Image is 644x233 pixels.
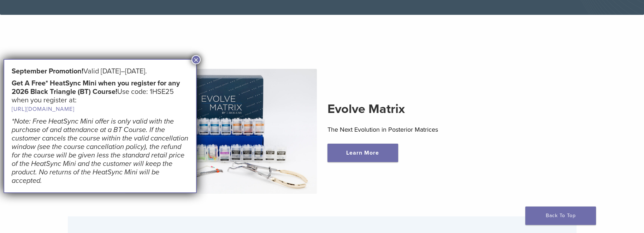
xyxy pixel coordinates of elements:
h5: Use code: 1HSE25 when you register at: [12,79,189,113]
h2: Evolve Matrix [327,101,519,118]
button: Close [191,55,201,64]
img: Evolve Matrix [125,69,317,194]
strong: Get A Free* HeatSync Mini when you register for any 2026 Black Triangle (BT) Course! [12,79,180,96]
a: [URL][DOMAIN_NAME] [12,106,75,113]
em: *Note: Free HeatSync Mini offer is only valid with the purchase of and attendance at a BT Course.... [12,117,188,185]
a: Back To Top [525,207,596,225]
p: The Next Evolution in Posterior Matrices [327,124,519,135]
strong: September Promotion! [12,67,83,76]
a: Learn More [327,144,398,162]
h5: Valid [DATE]–[DATE]. [12,67,189,76]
